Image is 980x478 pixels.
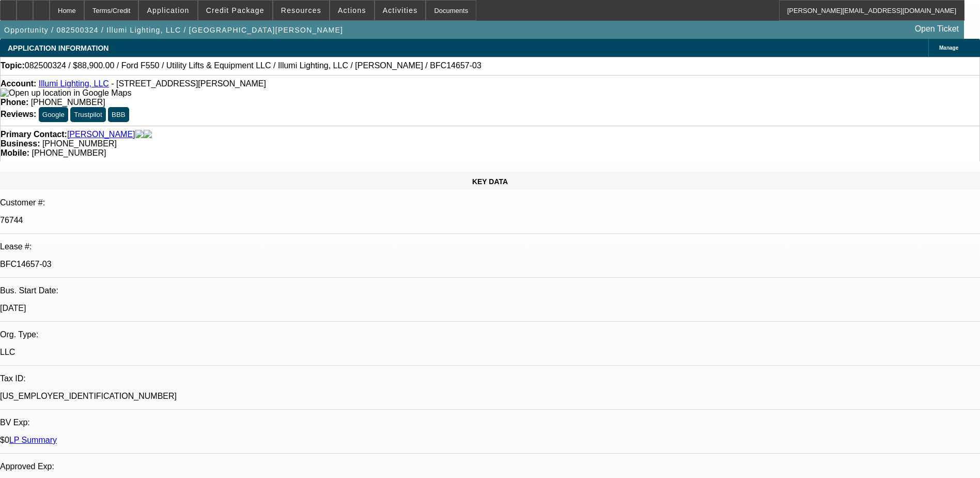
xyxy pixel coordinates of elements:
[1,61,25,70] strong: Topic:
[1,88,131,97] a: View Google Maps
[383,6,418,14] span: Activities
[472,177,508,186] span: KEY DATA
[147,6,189,14] span: Application
[1,110,36,118] strong: Reviews:
[67,130,135,139] a: [PERSON_NAME]
[111,79,266,88] span: - [STREET_ADDRESS][PERSON_NAME]
[32,148,106,157] span: [PHONE_NUMBER]
[4,26,343,34] span: Opportunity / 082500324 / Illumi Lighting, LLC / [GEOGRAPHIC_DATA][PERSON_NAME]
[939,45,958,51] span: Manage
[281,6,321,14] span: Resources
[375,1,426,20] button: Activities
[39,79,109,88] a: Illumi Lighting, LLC
[198,1,272,20] button: Credit Package
[9,436,57,444] a: LP Summary
[25,61,481,70] span: 082500324 / $88,900.00 / Ford F550 / Utility Lifts & Equipment LLC / Illumi Lighting, LLC / [PERS...
[1,148,29,157] strong: Mobile:
[206,6,265,14] span: Credit Package
[1,98,28,107] strong: Phone:
[135,130,144,139] img: facebook-icon.png
[1,88,131,98] img: Open up location in Google Maps
[1,79,36,88] strong: Account:
[330,1,374,20] button: Actions
[70,107,105,122] button: Trustpilot
[8,44,108,52] span: APPLICATION INFORMATION
[144,130,152,139] img: linkedin-icon.png
[31,98,105,107] span: [PHONE_NUMBER]
[39,107,68,122] button: Google
[108,107,129,122] button: BBB
[1,130,67,139] strong: Primary Contact:
[42,139,117,148] span: [PHONE_NUMBER]
[1,139,40,148] strong: Business:
[139,1,197,20] button: Application
[338,6,366,14] span: Actions
[273,1,329,20] button: Resources
[911,20,963,38] a: Open Ticket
